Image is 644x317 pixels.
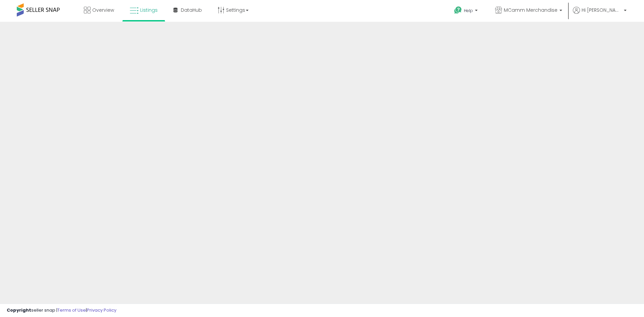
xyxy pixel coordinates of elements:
[464,8,473,13] span: Help
[582,7,622,13] span: Hi [PERSON_NAME]
[140,7,158,13] span: Listings
[181,7,202,13] span: DataHub
[92,7,114,13] span: Overview
[573,7,627,22] a: Hi [PERSON_NAME]
[454,6,462,14] i: Get Help
[504,7,557,13] span: MCamm Merchandise
[449,1,484,22] a: Help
